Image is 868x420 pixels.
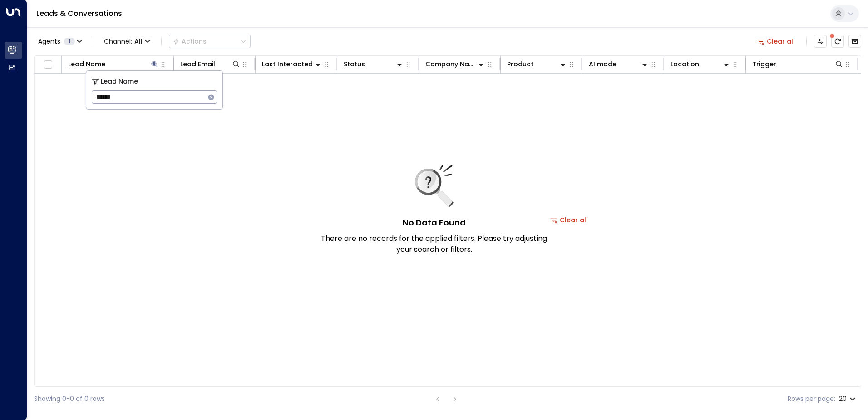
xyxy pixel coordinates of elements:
div: Showing 0-0 of 0 rows [34,394,105,404]
div: Product [507,59,533,70]
span: 1 [64,38,75,45]
div: Last Interacted [262,59,313,70]
div: Company Name [425,59,477,70]
button: Agents1 [34,35,85,48]
div: Actions [173,37,207,45]
button: Clear all [547,214,592,226]
div: Lead Name [68,59,159,70]
button: Clear all [754,35,799,48]
div: Company Name [425,59,486,70]
button: Customize [814,35,827,48]
p: There are no records for the applied filters. Please try adjusting your search or filters. [321,233,547,255]
nav: pagination navigation [432,393,461,405]
label: Rows per page: [788,394,835,404]
div: Location [671,59,699,70]
div: Trigger [752,59,843,70]
span: Toggle select all [42,59,54,70]
div: Lead Email [180,59,215,70]
button: Actions [169,35,251,48]
div: Button group with a nested menu [169,35,251,48]
span: Lead Name [101,76,138,87]
button: Archived Leads [848,35,861,48]
button: Channel:All [100,35,154,48]
div: Trigger [752,59,776,70]
h5: No Data Found [403,216,466,229]
div: Status [344,59,404,70]
div: Location [671,59,731,70]
span: Channel: [100,35,154,48]
div: Last Interacted [262,59,322,70]
span: There are new threads available. Refresh the grid to view the latest updates. [831,35,844,48]
a: Leads & Conversations [36,8,122,19]
div: Product [507,59,567,70]
span: All [134,38,143,45]
div: Status [344,59,365,70]
div: Lead Name [68,59,105,70]
div: 20 [839,392,858,405]
div: Lead Email [180,59,241,70]
span: Agents [38,38,60,45]
div: AI mode [589,59,649,70]
div: AI mode [589,59,616,70]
